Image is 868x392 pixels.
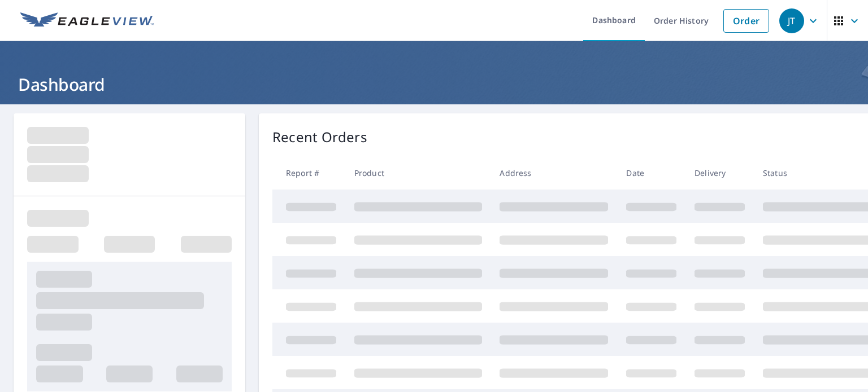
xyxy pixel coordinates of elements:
[345,156,491,190] th: Product
[272,156,345,190] th: Report #
[617,156,685,190] th: Date
[685,156,754,190] th: Delivery
[723,9,769,33] a: Order
[491,156,617,190] th: Address
[272,127,367,147] p: Recent Orders
[20,12,154,29] img: EV Logo
[779,8,804,33] div: JT
[14,73,854,96] h1: Dashboard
